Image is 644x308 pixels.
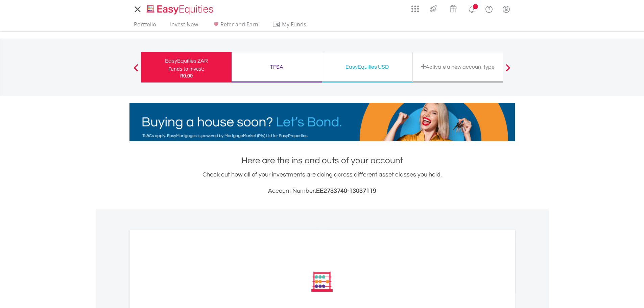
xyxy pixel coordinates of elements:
div: Check out how all of your investments are doing across different asset classes you hold. [129,170,515,196]
div: Funds to invest: [168,66,204,72]
h1: Here are the ins and outs of your account [129,155,515,167]
div: EasyEquities ZAR [145,56,228,66]
span: R0.00 [180,72,193,79]
a: Home page [144,2,216,15]
a: Vouchers [443,2,463,14]
img: thrive-v2.svg [428,3,439,14]
a: Invest Now [167,21,201,31]
img: grid-menu-icon.svg [411,5,419,13]
a: FAQ's and Support [480,2,498,15]
a: Portfolio [131,21,159,31]
a: My Profile [498,2,515,17]
span: My Funds [272,20,316,29]
img: vouchers-v2.svg [448,3,459,14]
div: EasyEquities USD [326,62,408,72]
img: EasyEquities_Logo.png [145,4,216,15]
a: Notifications [463,2,480,15]
span: EE2733740-13037119 [316,188,376,194]
a: AppsGrid [407,2,423,13]
div: TFSA [236,62,318,72]
img: EasyMortage Promotion Banner [129,103,515,141]
span: Refer and Earn [220,21,258,28]
h3: Account Number: [129,186,515,196]
a: Refer and Earn [209,21,261,31]
div: Activate a new account type [417,62,499,72]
